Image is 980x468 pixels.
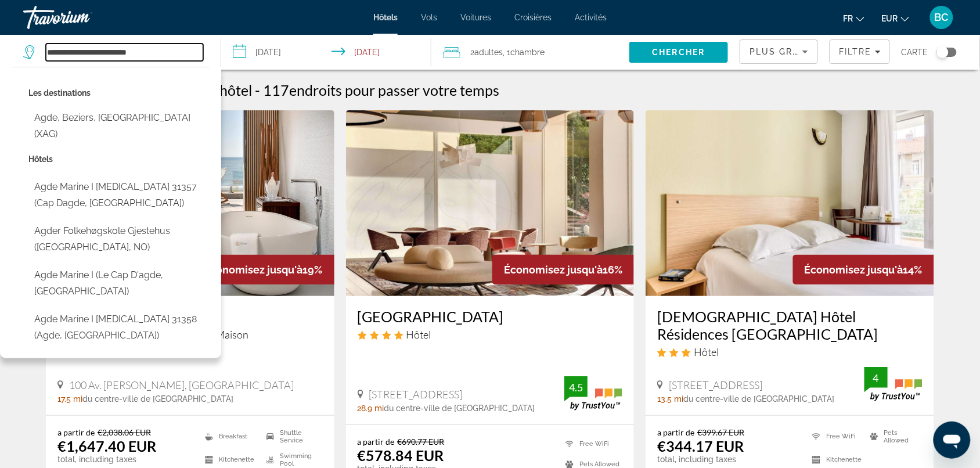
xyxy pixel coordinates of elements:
a: Croisières [514,13,552,22]
img: Zenitude Hôtel Résidences Béziers Centre [646,110,934,296]
span: 28.9 mi [358,404,384,413]
span: 2 [471,44,503,60]
span: Filtre [839,47,872,56]
span: 100 Av. [PERSON_NAME], [GEOGRAPHIC_DATA] [69,379,294,391]
span: du centre-ville de [GEOGRAPHIC_DATA] [683,394,834,404]
span: Chercher [653,48,705,57]
img: Mercure Montpellier Centre Comédie [346,110,635,296]
span: , 1 [503,44,545,60]
li: Breakfast [199,427,261,445]
img: TrustYou guest rating badge [564,376,622,411]
span: BC [935,12,949,23]
button: Select hotel: Agde Marine I Inh 31357 (Cap Dagde, FR) [28,176,210,214]
button: Select city: Agde, Beziers, France (XAG) [28,107,210,145]
span: - [255,81,260,99]
button: Select hotel: Agder Folkehøgskole Gjestehus (Kristiansand, NO) [28,220,210,258]
span: 13.5 mi [657,394,683,404]
button: Select hotel: Agde Marine I (Le Cap D'agde, FR) [28,264,210,303]
iframe: Bouton de lancement de la fenêtre de messagerie [934,422,971,459]
a: Travorium [23,2,139,33]
span: Adultes [475,48,503,57]
button: User Menu [927,5,957,30]
span: a partir de [657,427,694,437]
del: €690.77 EUR [398,437,445,447]
span: [STREET_ADDRESS] [669,379,762,391]
div: 14% [793,255,934,285]
span: endroits pour passer votre temps [289,81,499,99]
div: 4 [864,371,888,385]
div: 3 star Hotel [657,345,923,358]
a: [GEOGRAPHIC_DATA] [358,308,623,325]
span: fr [844,14,853,23]
a: Vols [421,13,437,22]
a: Activités [575,13,607,22]
span: a partir de [358,437,395,447]
span: Hôtel [694,345,719,358]
img: TrustYou guest rating badge [864,367,923,401]
span: Économisez jusqu'à [805,264,903,276]
span: 17.5 mi [57,394,82,404]
li: Shuttle Service [261,427,322,445]
span: du centre-ville de [GEOGRAPHIC_DATA] [82,394,233,404]
li: Pets Allowed [864,427,923,445]
span: Chambre [511,48,545,57]
div: 19% [193,255,334,285]
span: Hôtel [406,328,431,341]
div: 4.5 [564,380,588,394]
span: a partir de [57,427,95,437]
span: Économisez jusqu'à [204,264,303,276]
span: Économisez jusqu'à [504,264,603,276]
li: Free WiFi [560,437,622,451]
button: Toggle map [928,47,957,57]
button: Filters [830,39,890,64]
del: €2,038.06 EUR [98,427,151,437]
a: Hôtels [373,13,398,22]
li: Free WiFi [806,427,864,445]
mat-select: Sort by [750,45,808,59]
button: Change currency [882,10,909,27]
button: Select hotel: Agde Marine I Inh 31358 (Agde, FR) [28,308,210,347]
ins: €344.17 EUR [657,437,744,455]
span: Carte [902,44,928,60]
span: Plus grandes économies [750,47,888,56]
p: total, including taxes [657,455,798,464]
span: du centre-ville de [GEOGRAPHIC_DATA] [384,404,535,413]
div: 4 star Hotel [358,328,623,341]
button: Select check in and out date [221,35,431,70]
span: [STREET_ADDRESS] [369,388,463,401]
a: [DEMOGRAPHIC_DATA] Hôtel Résidences [GEOGRAPHIC_DATA] [657,308,923,343]
button: Search [629,42,729,63]
h2: 117 [263,81,499,99]
a: Voitures [460,13,491,22]
button: Change language [844,10,864,27]
div: 16% [492,255,634,285]
p: total, including taxes [57,455,190,464]
p: City options [28,85,210,101]
span: EUR [882,14,898,23]
button: Travelers: 2 adults, 0 children [431,35,629,70]
p: Hotel options [28,151,210,167]
ins: €578.84 EUR [358,447,444,464]
ins: €1,647.40 EUR [57,437,156,455]
del: €399.67 EUR [697,427,744,437]
input: Search hotel destination [46,44,203,61]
